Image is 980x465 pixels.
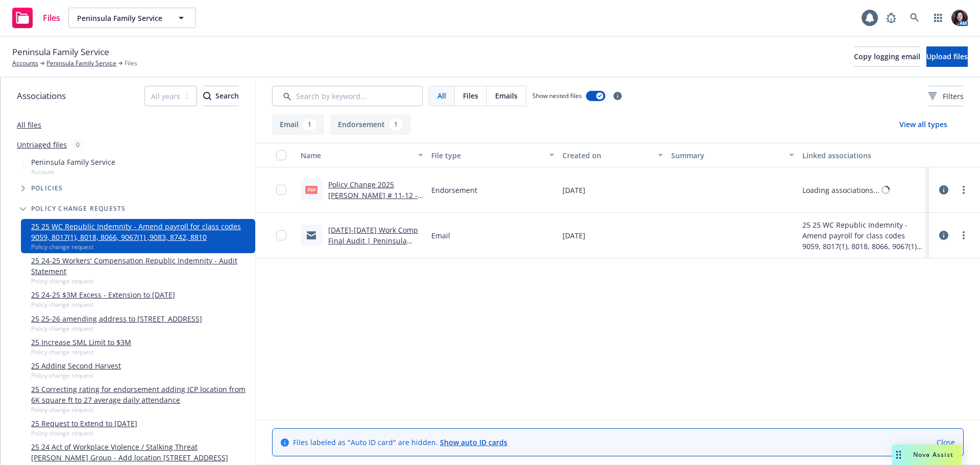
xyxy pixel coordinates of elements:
button: View all types [883,114,964,135]
button: Upload files [926,46,968,67]
input: Select all [276,150,286,160]
a: Search [904,8,925,28]
a: more [958,229,970,241]
span: Upload files [926,52,968,61]
span: Files labeled as "Auto ID card" are hidden. [293,437,507,448]
span: Emails [495,90,518,101]
span: Peninsula Family Service [77,13,165,23]
span: All [437,90,446,101]
div: 1 [389,119,403,130]
a: Close [937,437,955,448]
a: Switch app [928,8,948,28]
span: Associations [17,89,66,103]
span: [DATE] [562,230,585,241]
span: Policy change request [31,405,251,414]
button: SearchSearch [203,86,239,106]
button: Filters [928,86,964,106]
svg: Search [203,92,211,100]
button: Name [297,143,427,167]
span: Filters [928,91,964,102]
a: Report a Bug [881,8,901,28]
a: 25 Request to Extend to [DATE] [31,418,137,429]
a: 25 Increase SML Limit to $3M [31,337,131,348]
span: Endorsement [431,185,477,195]
button: File type [427,143,558,167]
a: Policy Change 2025 [PERSON_NAME] # 11-12 - Amend payroll for class codes 9059,8017(1),8018,8066,9... [328,180,422,243]
span: Email [431,230,450,241]
div: 0 [71,139,85,151]
span: [DATE] [562,185,585,195]
a: All files [17,120,41,130]
a: more [958,184,970,196]
span: Copy logging email [854,52,920,61]
button: Email [272,114,324,135]
a: 25 25 WC Republic Indemnity - Amend payroll for class codes 9059, 8017(1), 8018, 8066, 9067(1) ,9... [31,221,251,242]
input: Search by keyword... [272,86,423,106]
a: Files [8,4,64,32]
div: Summary [671,150,782,161]
span: Policy change request [31,348,131,356]
span: Policy change request [31,371,121,380]
span: Policy change request [31,429,137,437]
input: Toggle Row Selected [276,185,286,195]
img: photo [951,10,968,26]
div: Drag to move [892,445,905,465]
span: Peninsula Family Service [12,45,109,59]
div: 1 [303,119,316,130]
span: Policy change request [31,242,251,251]
div: Linked associations [802,150,925,161]
input: Toggle Row Selected [276,230,286,240]
button: Nova Assist [892,445,962,465]
span: Account [31,167,115,176]
button: Linked associations [798,143,929,167]
span: Peninsula Family Service [31,157,115,167]
a: Show auto ID cards [440,437,507,447]
div: Created on [562,150,652,161]
div: 25 25 WC Republic Indemnity - Amend payroll for class codes 9059, 8017(1), 8018, 8066, 9067(1) ,9... [802,219,925,252]
a: 25 Adding Second Harvest [31,360,121,371]
a: 25 Correcting rating for endorsement adding ICP location from 6K square ft to 27 average daily at... [31,384,251,405]
span: Show nested files [532,91,582,100]
span: Files [125,59,137,68]
a: Untriaged files [17,139,67,150]
span: Policy change requests [31,206,126,212]
a: 25 25-26 amending address to [STREET_ADDRESS] [31,313,202,324]
span: Files [43,14,60,22]
span: Policies [31,185,63,191]
a: 25 24-25 Workers' Compensation Republic Indemnity - Audit Statement [31,255,251,277]
a: 25 24-25 $3M Excess - Extension to [DATE] [31,289,175,300]
button: Summary [667,143,798,167]
button: Endorsement [330,114,410,135]
span: pdf [305,186,317,193]
a: [DATE]-[DATE] Work Comp Final Audit | Peninsula Family Services [328,225,418,256]
a: Peninsula Family Service [46,59,116,68]
button: Peninsula Family Service [68,8,196,28]
span: Policy change request [31,324,202,333]
span: Policy change request [31,300,175,309]
div: Name [301,150,412,161]
div: File type [431,150,543,161]
div: Loading associations... [802,185,879,195]
a: 25 24 Act of Workplace Violence / Stalking Threat [PERSON_NAME] Group - Add location [STREET_ADDR... [31,442,251,463]
span: Nova Assist [913,450,953,459]
div: Search [203,86,239,106]
button: Created on [558,143,668,167]
span: Files [463,90,478,101]
span: Policy change request [31,277,251,285]
button: Copy logging email [854,46,920,67]
a: Accounts [12,59,38,68]
span: Filters [943,91,964,102]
